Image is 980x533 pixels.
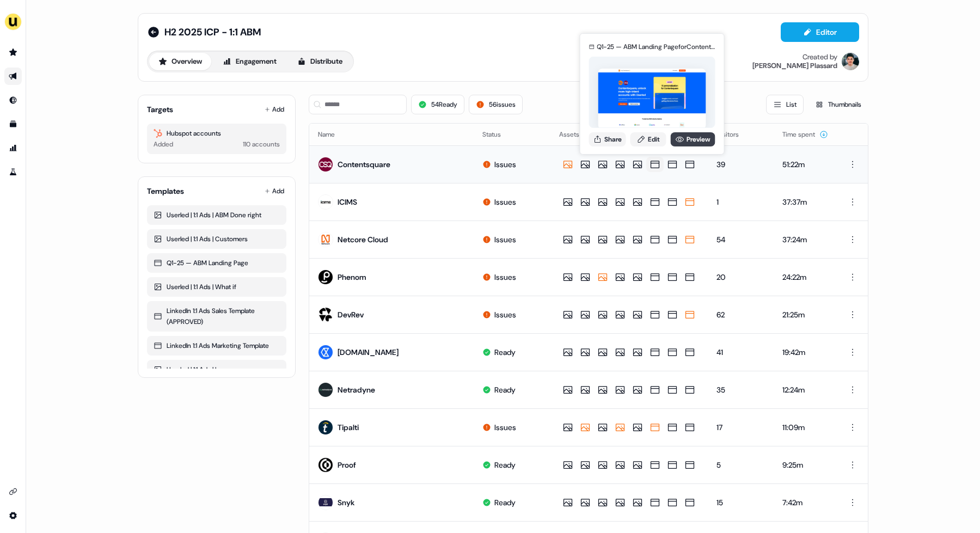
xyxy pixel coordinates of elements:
span: H2 2025 ICP - 1:1 ABM [164,26,261,39]
div: 12:24m [782,384,829,395]
div: 19:42m [782,347,829,358]
div: 37:37m [782,197,829,207]
div: Userled | 1:1 Ads | Customers [154,234,280,244]
div: Added [154,139,173,150]
div: Ready [494,460,516,470]
button: 56issues [469,95,523,114]
div: 35 [716,384,765,395]
a: Go to Inbound [4,91,22,109]
div: Ready [494,347,516,358]
div: Templates [147,186,184,197]
div: Tipalti [338,422,359,433]
div: 17 [716,422,765,433]
a: Go to integrations [4,483,22,500]
div: 5 [716,460,765,470]
img: asset preview [598,69,706,129]
button: Add [262,183,286,199]
div: 54 [716,234,765,245]
button: Overview [149,53,211,70]
div: Netcore Cloud [338,234,388,245]
button: Add [262,102,286,117]
div: Issues [494,197,516,207]
div: Issues [494,159,516,170]
div: ICIMS [338,197,357,207]
div: Netradyne [338,384,375,395]
div: [DOMAIN_NAME] [338,347,399,358]
button: Thumbnails [808,95,868,114]
button: Editor [781,22,859,42]
a: Edit [630,132,666,146]
div: Snyk [338,497,354,508]
div: 24:22m [782,272,829,283]
div: Contentsquare [338,159,390,170]
div: Q1-25 — ABM Landing Page for Contentsquare [597,41,715,52]
a: Preview [671,132,715,146]
button: Visitors [716,125,752,144]
button: Engagement [213,53,286,70]
a: Go to prospects [4,44,22,61]
th: Assets [550,124,708,145]
a: Editor [781,28,859,39]
div: [PERSON_NAME] Plassard [752,62,837,70]
div: Issues [494,309,516,320]
div: Targets [147,104,173,115]
div: Userled | 1:1 Ads | ABM Done right [154,210,280,220]
div: Hubspot accounts [154,128,280,139]
div: Userled | 1:1 Ads | Love [154,364,280,375]
a: Go to outbound experience [4,68,22,85]
a: Go to attribution [4,139,22,157]
div: DevRev [338,309,364,320]
div: 21:25m [782,309,829,320]
button: 54Ready [411,95,464,114]
div: Issues [494,234,516,245]
div: Issues [494,272,516,283]
button: Distribute [288,53,352,70]
div: Ready [494,384,516,395]
button: Share [589,132,626,146]
div: LinkedIn 1:1 Ads Sales Template (APPROVED) [154,305,280,327]
div: Created by [803,53,837,62]
div: 62 [716,309,765,320]
div: LinkedIn 1:1 Ads Marketing Template [154,340,280,351]
div: Q1-25 — ABM Landing Page [154,258,280,268]
div: Proof [338,460,356,470]
div: 11:09m [782,422,829,433]
div: 39 [716,159,765,170]
div: 51:22m [782,159,829,170]
div: Ready [494,497,516,508]
div: 15 [716,497,765,508]
button: List [766,95,804,114]
div: 7:42m [782,497,829,508]
div: Userled | 1:1 Ads | What if [154,281,280,292]
img: Vincent [842,53,859,70]
div: 110 accounts [243,139,280,150]
div: Issues [494,422,516,433]
div: 20 [716,272,765,283]
div: 9:25m [782,460,829,470]
a: Go to templates [4,115,22,133]
a: Go to integrations [4,507,22,524]
div: Phenom [338,272,366,283]
a: Go to experiments [4,163,22,181]
button: Time spent [782,125,828,144]
div: 1 [716,197,765,207]
button: Name [318,125,348,144]
div: 37:24m [782,234,829,245]
div: 41 [716,347,765,358]
button: Status [482,125,514,144]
